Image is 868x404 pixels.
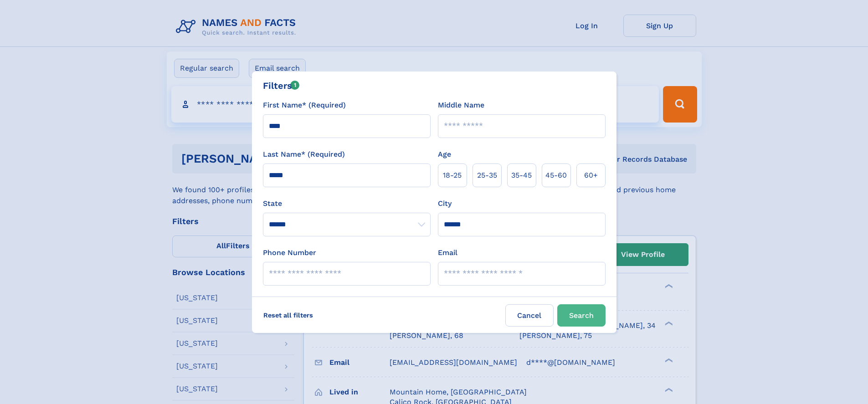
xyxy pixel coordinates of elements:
span: 25‑35 [477,170,497,181]
label: Cancel [505,304,554,327]
span: 18‑25 [443,170,462,181]
label: State [263,198,431,209]
span: 35‑45 [511,170,532,181]
button: Search [557,304,606,327]
label: Last Name* (Required) [263,149,345,160]
label: First Name* (Required) [263,100,346,111]
div: Filters [263,79,300,92]
label: Middle Name [438,100,484,111]
label: Age [438,149,451,160]
span: 45‑60 [545,170,567,181]
label: Reset all filters [257,304,319,326]
span: 60+ [584,170,598,181]
label: City [438,198,452,209]
label: Phone Number [263,247,316,258]
label: Email [438,247,457,258]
